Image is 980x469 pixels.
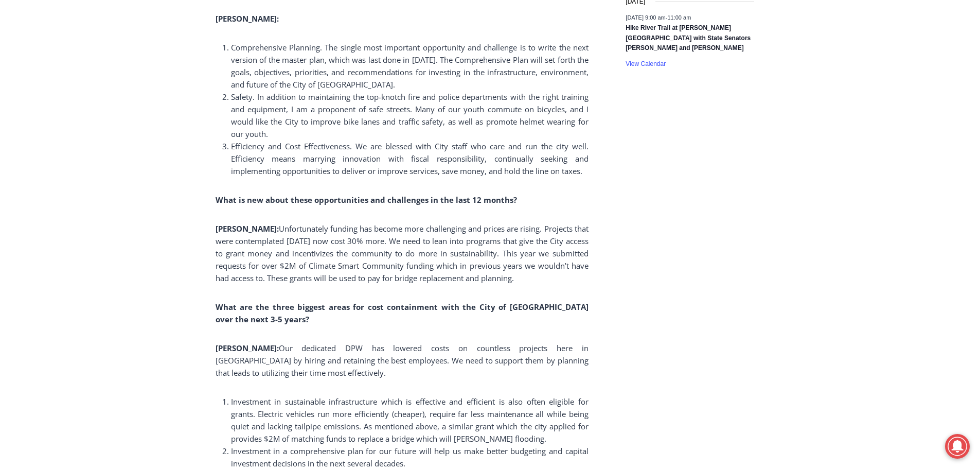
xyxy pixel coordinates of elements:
span: Investment in sustainable infrastructure which is effective and efficient is also often eligible ... [231,396,589,444]
span: 11:00 am [667,14,691,20]
div: / [115,87,117,97]
div: 6 [120,87,124,97]
div: Co-sponsored by Westchester County Parks [108,30,144,84]
span: Investment in a comprehensive plan for our future will help us make better budgeting and capital ... [231,446,589,468]
b: What are the three biggest areas for cost containment with the City of [GEOGRAPHIC_DATA] over the... [216,302,589,324]
a: [PERSON_NAME] Read Sanctuary Fall Fest: [DATE] [1,102,149,128]
span: Efficiency and Cost Effectiveness. We are blessed with City staff who care and run the city well.... [231,141,589,176]
span: Comprehensive Planning. The single most important opportunity and challenge is to write the next ... [231,42,589,90]
b: [PERSON_NAME]: [216,223,279,234]
span: [DATE] 9:00 am [626,14,665,20]
span: Our dedicated DPW has lowered costs on countless projects here in [GEOGRAPHIC_DATA] by hiring and... [216,343,589,378]
span: Intern @ [DOMAIN_NAME] [269,102,477,126]
a: Hike River Trail at [PERSON_NAME][GEOGRAPHIC_DATA] with State Senators [PERSON_NAME] and [PERSON_... [626,24,751,53]
b: [PERSON_NAME]: [216,343,279,353]
div: "At the 10am stand-up meeting, each intern gets a chance to take [PERSON_NAME] and the other inte... [260,1,486,100]
h4: [PERSON_NAME] Read Sanctuary Fall Fest: [DATE] [8,103,132,127]
span: Safety. In addition to maintaining the top-knotch fire and police departments with the right trai... [231,92,589,139]
div: 1 [108,87,112,97]
span: Unfortunately funding has become more challenging and prices are rising. Projects that were conte... [216,223,589,283]
a: View Calendar [626,60,666,68]
b: [PERSON_NAME]: [216,13,279,24]
b: What is new about these opportunities and challenges in the last 12 months? [216,195,517,205]
a: Intern @ [DOMAIN_NAME] [247,100,498,128]
time: - [626,14,691,20]
img: s_800_29ca6ca9-f6cc-433c-a631-14f6620ca39b.jpeg [1,1,102,102]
